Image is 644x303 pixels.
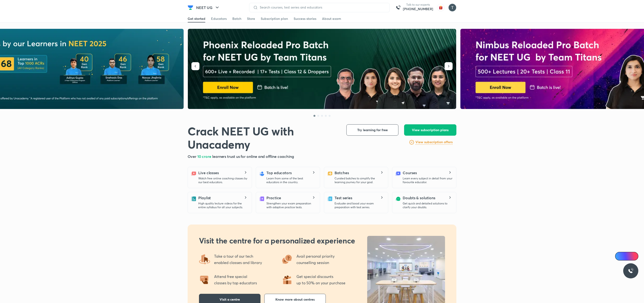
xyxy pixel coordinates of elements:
p: Evaluate and boost your exam preparation with test series. [335,202,384,209]
h5: Top educators [266,170,292,176]
h6: View subscription offers [415,140,453,145]
h5: Playlist [198,195,211,201]
button: NEET UG [193,3,223,12]
a: Success stories [294,15,316,22]
span: Know more about centres [275,297,315,302]
button: Try learning for free [346,124,398,136]
img: offering4.png [199,254,210,265]
div: About exam [322,16,341,21]
div: Store [247,16,255,21]
a: [PHONE_NUMBER] [403,7,433,11]
p: Strengthen your exam preparation with adaptive practice tests. [266,202,316,209]
a: Educators [211,15,227,22]
p: High quality lecture videos for the entire syllabus for all your subjects. [198,202,248,209]
div: Get started [188,16,205,21]
h5: Live classes [198,170,219,176]
p: Take a tour of our tech enabled classes and library [214,253,262,266]
h5: Doubts & solutions [403,195,435,201]
p: Watch free online coaching classes by our best educators. [198,177,248,184]
h1: Crack NEET UG with Unacademy [188,124,339,151]
button: View subscription plans [404,124,456,136]
a: Subscription plan [261,15,288,22]
div: Subscription plan [261,16,288,21]
p: Talk to our experts [403,3,433,7]
span: 10 crore [197,154,212,159]
input: Search courses, test series and educators [258,5,386,9]
span: Visit a centre [220,297,240,302]
p: Attend free special classes by top educators [214,273,257,286]
div: Educators [211,16,227,21]
img: offering3.png [281,254,293,265]
div: Success stories [294,16,316,21]
h5: Courses [403,170,417,176]
span: Try learning for free [357,128,388,132]
p: Learn every subject in detail from your favourite educator. [403,177,452,184]
span: View subscription plans [412,128,449,132]
span: Ai Doubts [623,254,635,258]
img: offering1.png [281,274,293,285]
a: Ai Doubts [615,252,638,260]
div: Batch [232,16,241,21]
img: offering2.png [199,274,210,285]
img: tanistha Dey [448,4,456,12]
p: Get quick and detailed solutions to clarify your doubts. [403,202,452,209]
h5: Batches [335,170,349,176]
a: Get started [188,15,205,22]
a: About exam [322,15,341,22]
h5: Practice [266,195,281,201]
span: Over [188,154,197,159]
p: Learn from some of the best educators in the country. [266,177,316,184]
p: Avail personal priority counselling session [296,253,335,266]
a: Store [247,15,255,22]
a: Batch [232,15,241,22]
img: Company Logo [188,5,193,10]
h2: Visit the centre for a personalized experience [199,236,355,245]
a: View subscription offers [415,139,453,145]
p: Get special discounts up to 50% on your purchase [296,273,345,286]
p: Curated batches to simplify the learning journey for your goal. [335,177,384,184]
h5: Test series [335,195,352,201]
span: learners trust us for online and offline coaching [212,154,294,159]
img: Icon [618,254,622,258]
img: ttu [628,268,634,274]
img: avatar [437,4,445,11]
img: call-us [393,3,403,12]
